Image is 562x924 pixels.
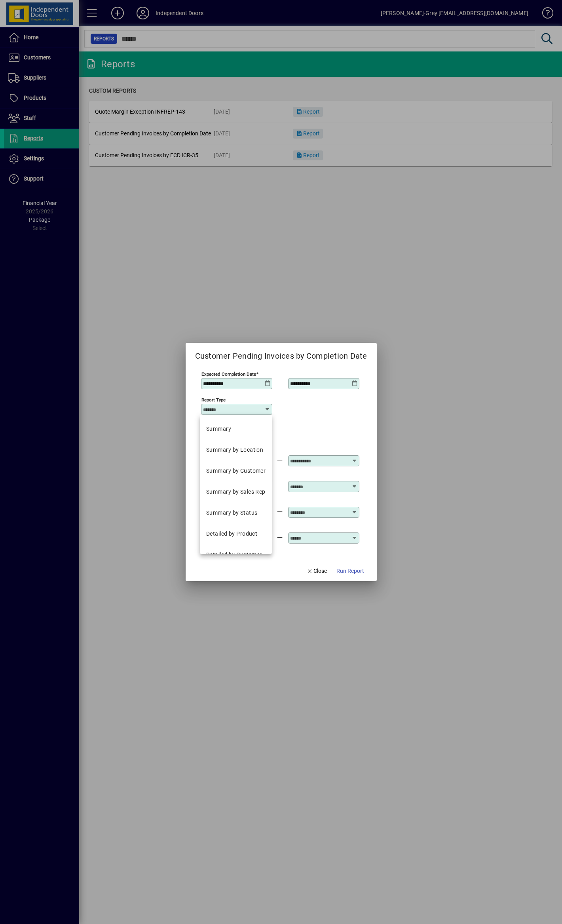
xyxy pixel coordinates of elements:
div: Detailed by Customer [206,551,262,559]
span: Close [306,567,327,575]
mat-option: Summary by Customer [200,460,272,481]
div: Summary by Customer [206,467,266,475]
div: Summary by Sales Rep [206,488,266,496]
button: Run Report [333,564,367,578]
div: Summary by Location [206,446,263,454]
mat-option: Summary by Location [200,439,272,460]
mat-option: Summary by Sales Rep [200,481,272,502]
mat-label: Expected Completion Date [201,371,256,377]
h2: Customer Pending Invoices by Completion Date [186,343,377,362]
mat-option: Summary by Status [200,502,272,523]
div: Summary by Status [206,509,257,517]
div: Detailed by Product [206,530,257,538]
mat-label: Report type [201,397,226,403]
span: Summary [206,425,231,433]
span: Run Report [336,567,364,575]
mat-option: Detailed by Product [200,523,272,544]
button: Close [303,564,330,578]
mat-option: Detailed by Customer [200,544,272,565]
